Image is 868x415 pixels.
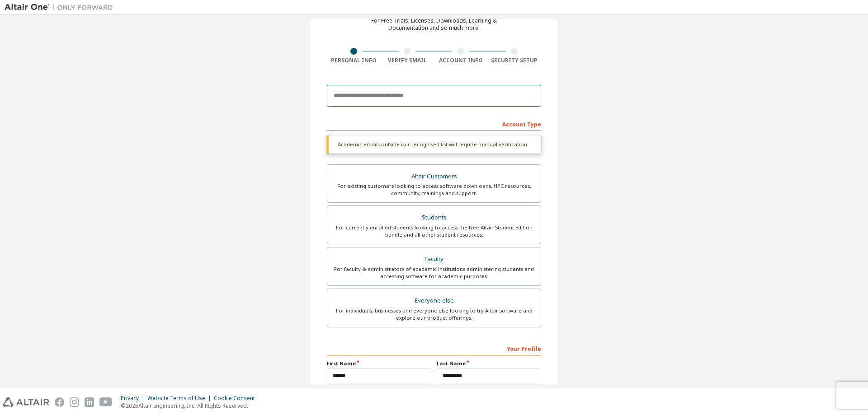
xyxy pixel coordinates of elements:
div: For individuals, businesses and everyone else looking to try Altair software and explore our prod... [333,307,535,322]
div: Academic emails outside our recognised list will require manual verification. [327,135,541,154]
div: Personal Info [327,57,381,64]
div: Cookie Consent [214,395,260,402]
div: For currently enrolled students looking to access the free Altair Student Edition bundle and all ... [333,224,535,238]
div: Altair Customers [333,170,535,183]
div: Everyone else [333,294,535,307]
div: Account Type [327,117,541,131]
div: Your Profile [327,341,541,355]
div: For Free Trials, Licenses, Downloads, Learning & Documentation and so much more. [371,17,497,32]
div: Security Setup [488,57,542,64]
label: Last Name [437,360,541,367]
div: Website Terms of Use [147,395,214,402]
label: First Name [327,360,431,367]
img: Altair One [5,3,118,12]
div: For existing customers looking to access software downloads, HPC resources, community, trainings ... [333,182,535,197]
div: Students [333,211,535,224]
div: For faculty & administrators of academic institutions administering students and accessing softwa... [333,266,535,280]
div: Faculty [333,253,535,266]
img: youtube.svg [99,397,113,407]
div: Account Info [434,57,488,64]
p: © 2025 Altair Engineering, Inc. All Rights Reserved. [121,402,260,410]
img: facebook.svg [55,397,64,407]
div: Privacy [121,395,147,402]
img: instagram.svg [70,397,79,407]
img: altair_logo.svg [3,397,49,407]
div: Verify Email [381,57,434,64]
img: linkedin.svg [85,397,94,407]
